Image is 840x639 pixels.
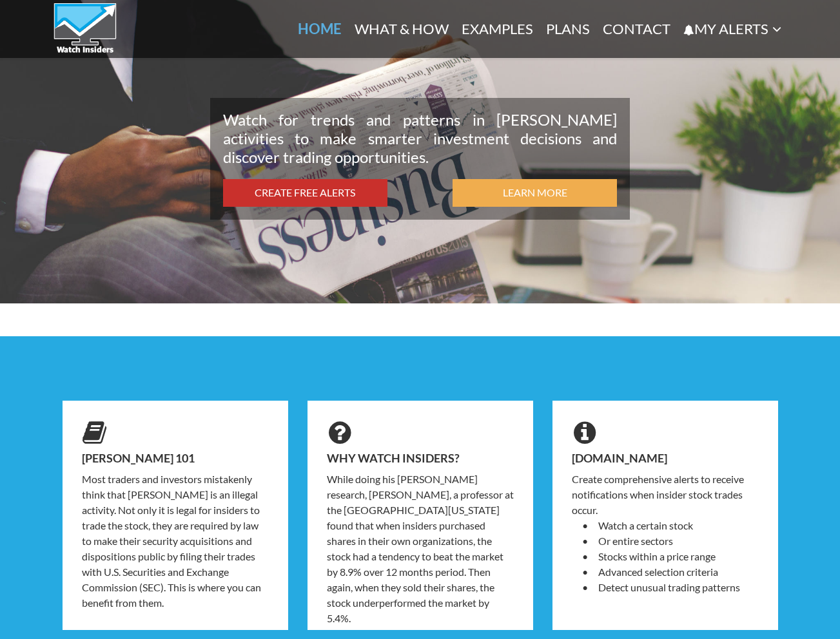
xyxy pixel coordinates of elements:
h4: [DOMAIN_NAME] [572,452,759,465]
a: Create Free Alerts [223,179,387,207]
li: Advanced selection criteria [572,564,759,580]
a: Learn More [453,179,617,207]
li: Watch a certain stock [572,518,759,533]
h4: [PERSON_NAME] 101 [82,452,269,465]
p: While doing his [PERSON_NAME] research, [PERSON_NAME], a professor at the [GEOGRAPHIC_DATA][US_ST... [327,472,514,626]
p: Watch for trends and patterns in [PERSON_NAME] activities to make smarter investment decisions an... [223,111,618,166]
div: Create comprehensive alerts to receive notifications when insider stock trades occur. [572,452,759,595]
h4: Why Watch Insiders? [327,452,514,465]
p: Most traders and investors mistakenly think that [PERSON_NAME] is an illegal activity. Not only i... [82,472,269,611]
li: Stocks within a price range [572,549,759,564]
li: Detect unusual trading patterns [572,580,759,595]
li: Or entire sectors [572,533,759,549]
